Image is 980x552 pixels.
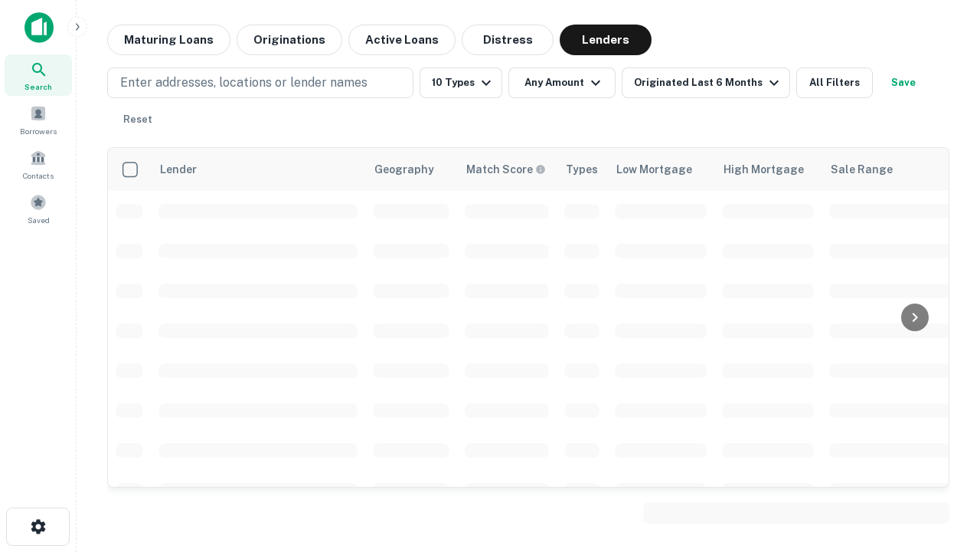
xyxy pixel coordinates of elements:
button: Maturing Loans [107,25,230,55]
span: Contacts [23,169,54,182]
button: Originations [237,25,342,55]
button: Active Loans [348,25,456,55]
span: Search [24,80,52,93]
a: Search [5,54,72,96]
div: Low Mortgage [616,160,692,179]
button: Lenders [560,25,652,55]
a: Saved [5,188,72,229]
h6: Match Score [466,161,543,178]
img: capitalize-icon.png [24,12,54,43]
th: Low Mortgage [607,148,714,191]
span: Saved [28,214,50,226]
th: Sale Range [822,148,959,191]
a: Contacts [5,143,72,185]
div: Lender [160,160,197,179]
div: Sale Range [831,160,893,179]
button: Save your search to get updates of matches that match your search criteria. [879,67,928,98]
button: Originated Last 6 Months [622,67,790,98]
div: Originated Last 6 Months [634,74,783,92]
th: Capitalize uses an advanced AI algorithm to match your search with the best lender. The match sco... [457,148,557,191]
p: Enter addresses, locations or lender names [120,74,367,92]
div: Types [566,160,598,179]
button: All Filters [796,67,873,98]
th: Lender [151,148,365,191]
th: Geography [365,148,457,191]
th: High Mortgage [714,148,822,191]
button: Any Amount [508,67,616,98]
button: Distress [462,25,554,55]
button: Reset [113,104,162,135]
a: Borrowers [5,99,72,140]
iframe: Chat Widget [903,429,980,503]
div: High Mortgage [724,160,804,179]
button: Enter addresses, locations or lender names [107,67,413,98]
div: Capitalize uses an advanced AI algorithm to match your search with the best lender. The match sco... [466,161,546,178]
th: Types [557,148,607,191]
button: 10 Types [420,67,502,98]
span: Borrowers [20,125,57,137]
div: Geography [374,160,434,179]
